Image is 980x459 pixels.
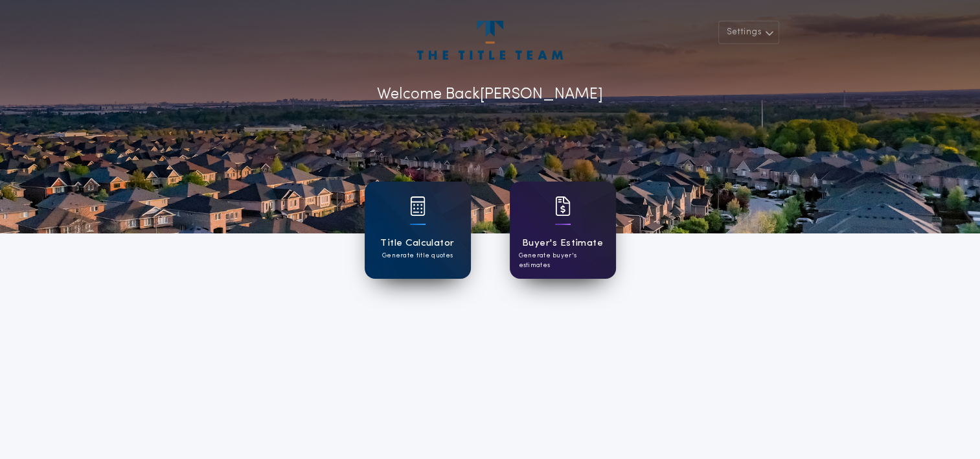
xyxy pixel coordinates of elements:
p: Generate title quotes [382,251,453,261]
img: card icon [410,196,426,216]
img: card icon [555,196,571,216]
p: Welcome Back [PERSON_NAME] [377,83,603,106]
button: Settings [718,21,779,44]
img: account-logo [417,21,562,60]
h1: Title Calculator [380,236,454,251]
p: Generate buyer's estimates [519,251,607,270]
h1: Buyer's Estimate [522,236,603,251]
a: card iconBuyer's EstimateGenerate buyer's estimates [510,182,616,279]
a: card iconTitle CalculatorGenerate title quotes [365,182,471,279]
